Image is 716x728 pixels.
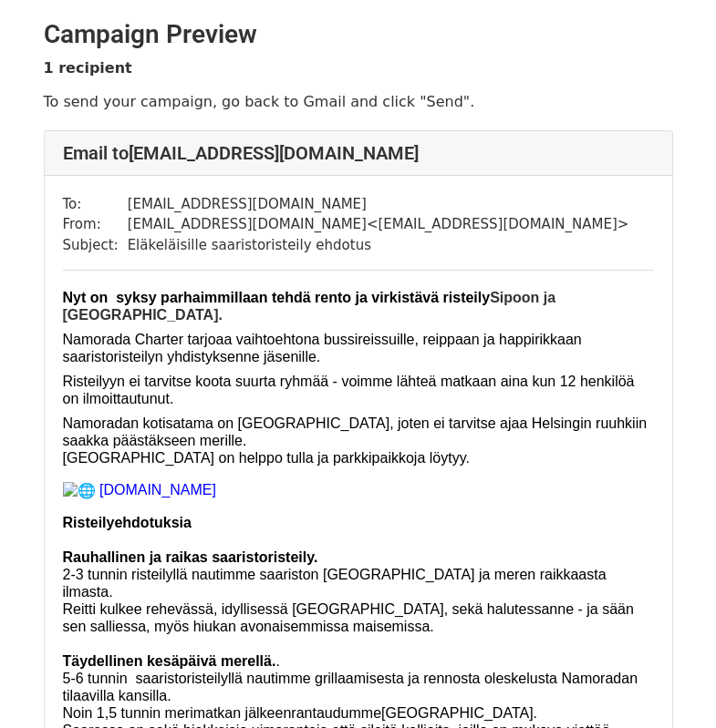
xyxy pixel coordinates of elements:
[63,194,128,215] td: To:
[63,374,635,406] span: Risteilyyn ei tarvitse koota suurta ryhmää - voimme lähteä matkaan aina kun 12 henkilöä on ilmoit...
[63,482,96,499] img: 🌐
[44,59,132,77] strong: 1 recipient
[63,415,648,466] span: Namoradan kotisatama on [GEOGRAPHIC_DATA], joten ei tarvitse ajaa Helsingin ruuhkiin saakka pääst...
[63,515,318,565] span: Rauhallinen ja raikas saaristoristeily.
[128,194,629,215] td: [EMAIL_ADDRESS][DOMAIN_NAME]
[44,92,673,111] p: To send your campaign, go back to Gmail and click "Send".
[128,214,629,235] td: [EMAIL_ADDRESS][DOMAIN_NAME] < [EMAIL_ADDRESS][DOMAIN_NAME] >
[99,482,216,497] span: [DOMAIN_NAME]
[128,235,629,256] td: Eläkeläisille saaristoristeily ehdotus
[63,235,128,256] td: Subject:
[99,481,216,498] a: [DOMAIN_NAME]
[291,705,381,721] span: rantaudumme
[63,290,491,305] strong: Nyt on syksy parhaimmillaan tehdä rento ja virkistävä risteily
[63,653,276,669] strong: Täydellinen kesäpäivä merellä.
[44,19,673,50] h2: Campaign Preview
[63,332,582,364] span: Namorada Charter tarjoaa vaihtoehtona bussireissuille, reippaan ja happirikkaan saaristoristeilyn...
[63,515,192,530] span: Risteilyehdotuksia
[63,214,128,235] td: From:
[63,142,654,164] h4: Email to [EMAIL_ADDRESS][DOMAIN_NAME]
[63,290,556,323] span: Sipoon ja [GEOGRAPHIC_DATA].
